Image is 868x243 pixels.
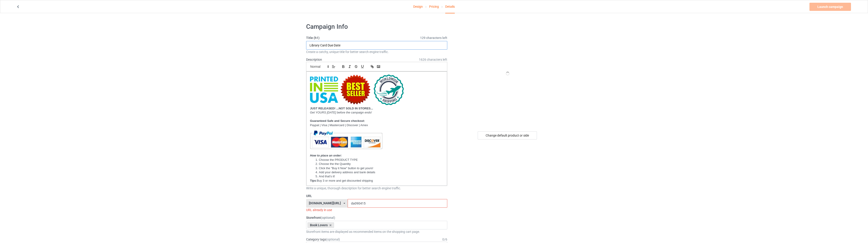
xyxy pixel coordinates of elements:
div: Write a unique, thorough description for better search engine traffic. [306,186,447,190]
span: 129 characters left [420,36,447,40]
div: 0 / 6 [442,237,447,242]
div: URL already in use [306,208,447,212]
strong: Tips [310,179,316,182]
label: Title (h1) [306,36,447,40]
em: Get YOURS [DATE] before the campaign ends! [310,111,372,114]
div: Details [445,0,455,13]
span: 1626 characters left [419,57,447,62]
strong: JUST RELEASED! ...NOT SOLD IN STORES... [310,107,373,110]
li: Choose the the Quantity [315,162,443,166]
em: How to place an order: [310,154,342,157]
p: :Buy 3 or more and get discounted shipping [310,179,443,183]
a: Pricing [429,0,439,13]
label: Category tags [306,237,340,242]
div: Change default product or side [478,131,537,140]
img: 0f398873-31b8-474e-a66b-c8d8c57c2412 [310,75,404,105]
li: And that's it! [315,174,443,178]
p: Paypal | Visa | Mastercard | Discover | Amex [310,123,443,128]
div: [DOMAIN_NAME][URL] [309,202,341,205]
strong: Guaranteed Safe and Secure checkout: [310,119,365,123]
a: Design [413,0,423,13]
label: Description [306,58,322,61]
span: (optional) [326,238,340,241]
div: Storefront items are displayed as recommended items on the shopping cart page. [306,229,447,234]
div: Create a catchy, unique title for better search engine traffic. [306,50,447,54]
span: (optional) [321,216,335,219]
h1: Campaign Info [306,23,447,31]
li: Click the "Buy it Now" button to get yours! [315,166,443,170]
label: Storefront [306,215,447,220]
li: Choose the PRODUCT TYPE [315,158,443,162]
label: URL [306,194,447,198]
li: Add your delivery address and bank details [315,170,443,174]
img: AM_mc_vs_dc_ae.jpg [310,127,382,152]
div: Book Lovers [307,222,334,228]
